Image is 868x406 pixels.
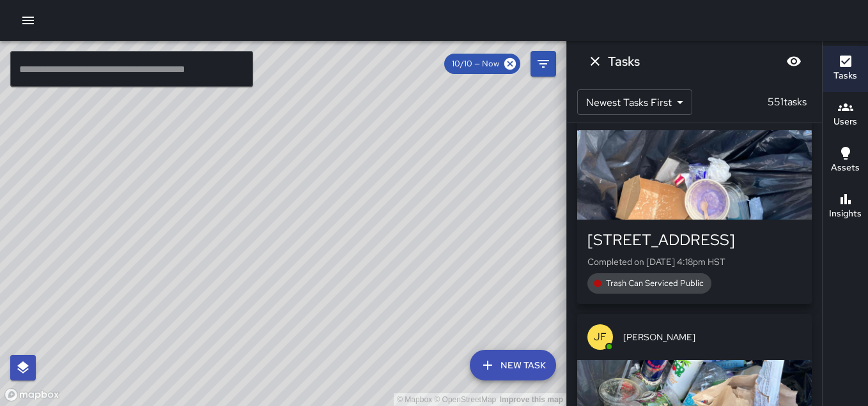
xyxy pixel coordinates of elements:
p: 551 tasks [763,94,812,110]
button: Assets [823,138,868,184]
h6: Tasks [833,69,857,83]
button: New Task [470,350,556,380]
button: Users [823,92,868,138]
span: 10/10 — Now [444,57,507,70]
div: [STREET_ADDRESS] [587,230,802,250]
button: Dismiss [582,49,608,74]
button: Tasks [823,46,868,92]
span: [PERSON_NAME] [623,331,802,343]
span: Trash Can Serviced Public [598,277,711,290]
button: Insights [823,184,868,230]
p: JF [594,329,607,345]
h6: Tasks [608,51,640,71]
p: Completed on [DATE] 4:18pm HST [587,255,802,268]
button: Blur [781,49,807,74]
h6: Insights [829,207,862,221]
h6: Assets [831,161,860,175]
div: Newest Tasks First [577,89,692,115]
div: 10/10 — Now [444,54,520,74]
h6: Users [833,115,857,129]
button: DL[PERSON_NAME][STREET_ADDRESS]Completed on [DATE] 4:18pm HSTTrash Can Serviced Public [577,84,812,304]
button: Filters [531,51,556,77]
